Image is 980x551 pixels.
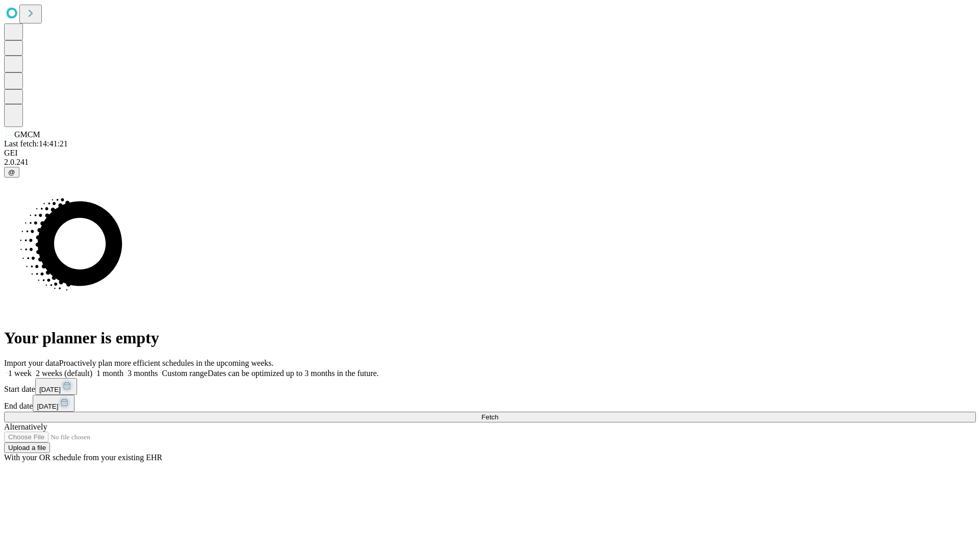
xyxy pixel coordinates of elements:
[36,369,92,378] span: 2 weeks (default)
[4,329,976,347] h1: Your planner is empty
[4,412,976,422] button: Fetch
[481,413,498,421] span: Fetch
[37,403,58,410] span: [DATE]
[162,369,207,378] span: Custom range
[4,378,976,395] div: Start date
[8,369,32,378] span: 1 week
[39,386,61,393] span: [DATE]
[4,395,976,412] div: End date
[35,378,77,395] button: [DATE]
[8,168,15,176] span: @
[33,395,75,412] button: [DATE]
[4,442,50,453] button: Upload a file
[4,139,68,148] span: Last fetch: 14:41:21
[59,359,274,367] span: Proactively plan more efficient schedules in the upcoming weeks.
[96,369,124,378] span: 1 month
[4,148,976,158] div: GEI
[4,359,59,367] span: Import your data
[4,453,162,462] span: With your OR schedule from your existing EHR
[208,369,379,378] span: Dates can be optimized up to 3 months in the future.
[4,167,19,178] button: @
[4,158,976,167] div: 2.0.241
[4,422,47,431] span: Alternatively
[14,130,40,139] span: GMCM
[128,369,158,378] span: 3 months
